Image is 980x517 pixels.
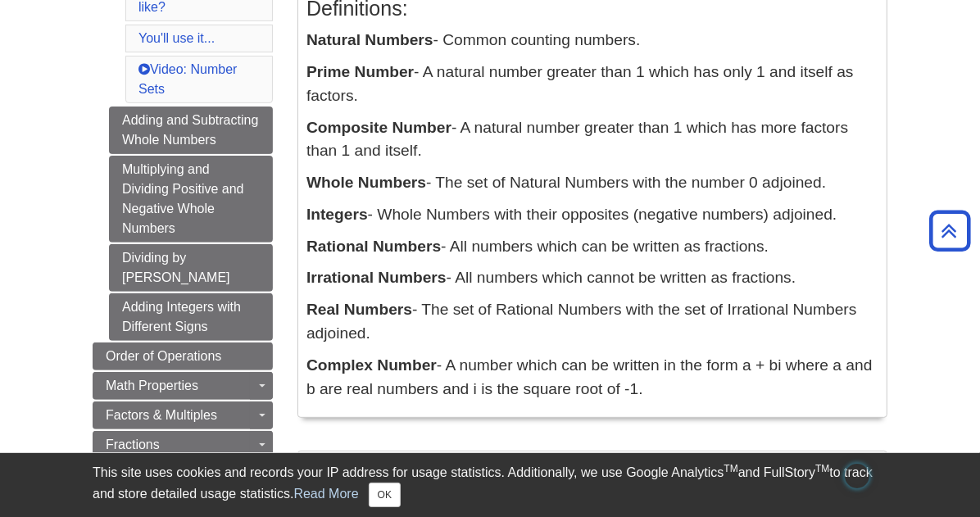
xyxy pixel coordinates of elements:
[106,438,160,451] span: Fractions
[93,463,887,507] div: This site uses cookies and records your IP address for usage statistics. Additionally, we use Goo...
[306,354,878,401] p: - A number which can be written in the form a + bi where a and b are real numbers and i is the sq...
[306,238,441,255] b: Rational Numbers
[306,31,433,48] b: Natural Numbers
[306,203,878,227] p: - Whole Numbers with their opposites (negative numbers) adjoined.
[109,156,273,243] a: Multiplying and Dividing Positive and Negative Whole Numbers
[106,379,198,392] span: Math Properties
[306,235,878,259] p: - All numbers which can be written as fractions.
[306,116,878,164] p: - A natural number greater than 1 which has more factors than 1 and itself.
[306,63,414,80] b: Prime Number
[93,372,273,400] a: Math Properties
[306,61,878,108] p: - A natural number greater than 1 which has only 1 and itself as factors.
[109,107,273,154] a: Adding and Subtracting Whole Numbers
[724,463,737,474] sup: TM
[306,301,412,318] b: Real Numbers
[306,356,437,374] b: Complex Number
[306,206,368,223] b: Integers
[306,266,878,290] p: - All numbers which cannot be written as fractions.
[106,408,217,422] span: Factors & Multiples
[138,31,215,45] a: You'll use it...
[306,269,447,286] b: Irrational Numbers
[93,431,273,459] a: Fractions
[369,483,401,507] button: Close
[109,293,273,341] a: Adding Integers with Different Signs
[306,119,451,136] b: Composite Number
[815,463,829,474] sup: TM
[306,171,878,195] p: - The set of Natural Numbers with the number 0 adjoined.
[923,220,976,242] a: Back to Top
[106,349,221,363] span: Order of Operations
[293,487,358,501] a: Read More
[138,62,237,96] a: Video: Number Sets
[93,342,273,370] a: Order of Operations
[306,29,878,52] p: - Common counting numbers.
[109,244,273,292] a: Dividing by [PERSON_NAME]
[306,298,878,346] p: - The set of Rational Numbers with the set of Irrational Numbers adjoined.
[306,174,426,191] b: Whole Numbers
[93,401,273,429] a: Factors & Multiples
